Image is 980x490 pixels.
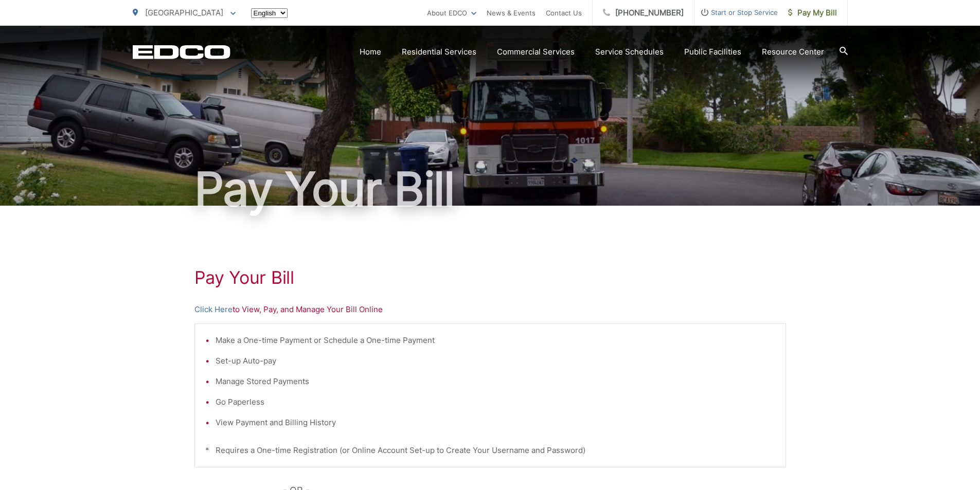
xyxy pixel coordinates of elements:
[216,375,775,388] li: Manage Stored Payments
[487,7,536,19] a: News & Events
[216,355,775,367] li: Set-up Auto-pay
[194,303,233,316] a: Click Here
[216,334,775,347] li: Make a One-time Payment or Schedule a One-time Payment
[194,303,786,316] p: to View, Pay, and Manage Your Bill Online
[133,164,848,215] h1: Pay Your Bill
[788,7,837,19] span: Pay My Bill
[205,444,775,457] p: * Requires a One-time Registration (or Online Account Set-up to Create Your Username and Password)
[360,46,381,58] a: Home
[684,46,741,58] a: Public Facilities
[216,416,775,429] li: View Payment and Billing History
[427,7,476,19] a: About EDCO
[251,8,288,18] select: Select a language
[497,46,575,58] a: Commercial Services
[762,46,824,58] a: Resource Center
[402,46,476,58] a: Residential Services
[216,396,775,408] li: Go Paperless
[194,267,786,288] h1: Pay Your Bill
[595,46,664,58] a: Service Schedules
[546,7,582,19] a: Contact Us
[145,8,223,17] span: [GEOGRAPHIC_DATA]
[133,45,230,59] a: EDCD logo. Return to the homepage.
